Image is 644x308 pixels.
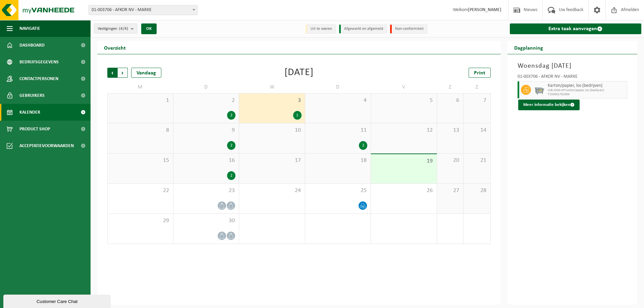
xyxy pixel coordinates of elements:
[534,85,544,95] img: WB-2500-GAL-GY-01
[111,217,170,225] span: 29
[94,23,137,34] button: Vestigingen(4/4)
[19,137,74,154] span: Acceptatievoorwaarden
[89,5,198,15] span: 01-003706 - AFKOR NV - MARKE
[359,141,367,150] div: 2
[548,88,626,93] span: WB-2500-HP karton/papier, los (bedrijven)
[507,41,550,54] h2: Dagplanning
[518,100,580,110] button: Meer informatie bekijken
[111,127,170,134] span: 8
[243,127,302,134] span: 10
[371,81,437,93] td: V
[437,81,464,93] td: Z
[305,81,371,93] td: D
[107,68,117,78] span: Vorige
[119,26,128,31] count: (4/4)
[284,68,314,78] div: [DATE]
[111,187,170,194] span: 22
[467,127,487,134] span: 14
[97,41,132,54] h2: Overzicht
[177,97,236,104] span: 2
[467,187,487,194] span: 28
[374,97,433,104] span: 5
[309,127,368,134] span: 11
[339,24,387,34] li: Afgewerkt en afgemeld
[510,23,642,34] a: Extra taak aanvragen
[239,81,305,93] td: W
[374,187,433,194] span: 26
[469,68,491,78] a: Print
[131,68,161,78] div: Vandaag
[227,111,235,120] div: 2
[464,81,490,93] td: Z
[177,187,236,194] span: 23
[548,83,626,88] span: Karton/papier, los (bedrijven)
[177,127,236,134] span: 9
[177,157,236,164] span: 16
[173,81,239,93] td: D
[474,70,485,76] span: Print
[306,24,336,34] li: Uit te voeren
[19,121,50,137] span: Product Shop
[374,158,433,165] span: 19
[440,157,460,164] span: 20
[89,5,197,15] span: 01-003706 - AFKOR NV - MARKE
[390,24,427,34] li: Non-conformiteit
[440,187,460,194] span: 27
[440,97,460,104] span: 6
[19,37,45,54] span: Dashboard
[227,141,235,150] div: 2
[177,217,236,225] span: 30
[309,97,368,104] span: 4
[309,187,368,194] span: 25
[98,24,128,34] span: Vestigingen
[293,111,302,120] div: 1
[19,87,45,104] span: Gebruikers
[19,104,40,121] span: Kalender
[243,97,302,104] span: 3
[107,81,173,93] td: M
[468,7,501,12] strong: [PERSON_NAME]
[111,157,170,164] span: 15
[111,97,170,104] span: 1
[467,97,487,104] span: 7
[548,93,626,97] span: T250001781909
[518,61,628,71] h3: Woensdag [DATE]
[518,74,628,81] div: 01-003706 - AFKOR NV - MARKE
[440,127,460,134] span: 13
[243,187,302,194] span: 24
[141,23,157,34] button: OK
[19,54,59,70] span: Bedrijfsgegevens
[374,127,433,134] span: 12
[467,157,487,164] span: 21
[118,68,128,78] span: Volgende
[3,293,112,308] iframe: chat widget
[243,157,302,164] span: 17
[19,70,58,87] span: Contactpersonen
[19,20,40,37] span: Navigatie
[309,157,368,164] span: 18
[227,171,235,180] div: 2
